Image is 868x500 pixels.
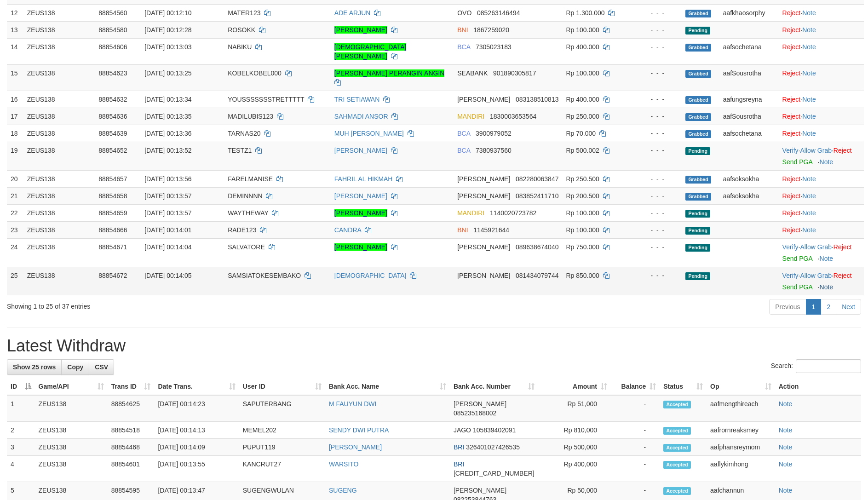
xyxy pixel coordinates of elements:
span: MANDIRI [457,113,484,120]
th: Date Trans.: activate to sort column ascending [154,378,239,395]
span: Rp 100.000 [566,209,599,217]
span: [DATE] 00:13:34 [144,96,191,103]
span: 88854580 [98,26,127,34]
span: Grabbed [685,113,711,121]
td: 17 [7,108,23,125]
span: 88854639 [98,130,127,137]
a: Allow Grab [800,147,831,154]
span: Rp 250.500 [566,175,599,183]
span: Copy 1867259020 to clipboard [473,26,509,34]
a: 1 [806,299,822,315]
a: Reject [782,9,801,17]
div: - - - [638,8,678,17]
span: [DATE] 00:13:57 [144,192,191,200]
a: Note [779,400,793,408]
a: M FAUYUN DWI [329,400,376,408]
span: Rp 70.000 [566,130,596,137]
span: BNI [457,226,468,234]
a: Note [820,283,834,291]
a: CANDRA [334,226,361,234]
span: [DATE] 00:13:52 [144,147,191,154]
span: · [800,272,833,279]
a: MUH [PERSON_NAME] [334,130,404,137]
span: [DATE] 00:12:28 [144,26,191,34]
span: Rp 100.000 [566,69,599,77]
td: [DATE] 00:13:55 [154,456,239,482]
span: Rp 100.000 [566,226,599,234]
th: Balance: activate to sort column ascending [611,378,660,395]
a: Note [802,96,816,103]
span: TESTZ1 [228,147,252,154]
a: Note [779,487,793,494]
a: Verify [782,243,799,251]
span: YOUSSSSSSSTRETTTTT [228,96,304,103]
a: Copy [61,359,89,375]
span: Rp 400.000 [566,96,599,103]
span: MATER123 [228,9,260,17]
span: RADE123 [228,226,256,234]
span: [DATE] 00:13:35 [144,113,191,120]
td: 1 [7,395,35,422]
span: [DATE] 00:12:10 [144,9,191,17]
span: Rp 250.000 [566,113,599,120]
td: [DATE] 00:14:23 [154,395,239,422]
a: Note [820,255,834,262]
span: Rp 200.500 [566,192,599,200]
span: Copy 085263146494 to clipboard [477,9,520,17]
span: DEMINNNN [228,192,262,200]
th: Bank Acc. Name: activate to sort column ascending [325,378,450,395]
td: · [779,187,864,204]
td: ZEUS138 [23,142,95,170]
span: [DATE] 00:14:05 [144,272,191,279]
td: 88854518 [108,422,155,439]
span: OVO [457,9,471,17]
a: [PERSON_NAME] [334,209,387,217]
div: - - - [638,174,678,184]
span: 88854657 [98,175,127,183]
a: [PERSON_NAME] [329,443,382,451]
a: Reject [782,96,801,103]
span: Pending [685,27,710,34]
th: Game/API: activate to sort column ascending [35,378,108,395]
span: Copy 3900979052 to clipboard [476,130,512,137]
a: Send PGA [782,158,812,166]
div: - - - [638,146,678,155]
th: User ID: activate to sort column ascending [239,378,325,395]
span: FARELMANISE [228,175,273,183]
a: Reject [782,192,801,200]
a: Reject [782,226,801,234]
span: KOBELKOBEL000 [228,69,282,77]
span: Accepted [663,401,691,408]
td: [DATE] 00:14:09 [154,439,239,456]
th: Action [775,378,861,395]
span: Grabbed [685,96,711,104]
input: Search: [796,359,861,373]
a: Reject [782,130,801,137]
a: Allow Grab [800,243,831,251]
td: aafkhaosorphy [719,4,779,21]
td: 88854625 [108,395,155,422]
td: · · [779,142,864,170]
td: [DATE] 00:14:13 [154,422,239,439]
a: Note [802,209,816,217]
a: Note [802,9,816,17]
span: Copy 1145921644 to clipboard [473,226,509,234]
a: [PERSON_NAME] PERANGIN ANGIN [334,69,445,77]
span: [DATE] 00:13:57 [144,209,191,217]
span: Copy 083138510813 to clipboard [516,96,558,103]
a: [DEMOGRAPHIC_DATA][PERSON_NAME] [334,43,407,60]
a: Reject [782,209,801,217]
a: Reject [782,113,801,120]
a: Reject [782,69,801,77]
td: ZEUS138 [23,64,95,91]
span: Rp 750.000 [566,243,599,251]
span: Copy 326401027426535 to clipboard [466,443,520,451]
span: SEABANK [457,69,488,77]
span: Pending [685,210,710,218]
td: 88854601 [108,456,155,482]
span: Copy 7305023183 to clipboard [476,43,512,51]
span: BNI [457,26,468,34]
a: Show 25 rows [7,359,62,375]
span: Copy 901890305817 to clipboard [493,69,536,77]
div: Showing 1 to 25 of 37 entries [7,298,355,311]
